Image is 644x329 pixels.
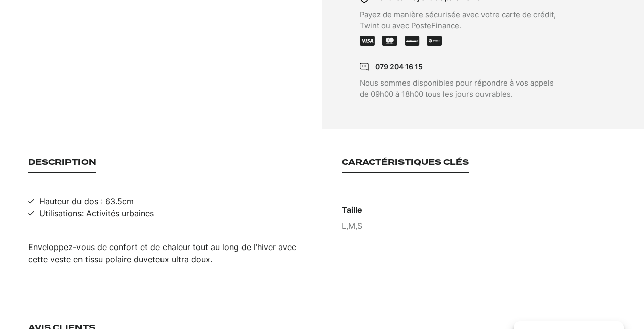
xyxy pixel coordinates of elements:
[360,77,565,100] p: Nous sommes disponibles pour répondre à vos appels de 09h00 à 18h00 tous les jours ouvrables.
[28,241,302,265] div: Enveloppez-vous de confort et de chaleur tout au long de l’hiver avec cette veste en tissu polair...
[357,221,362,231] a: S
[342,158,469,173] h3: Caractéristiques clés
[39,195,134,207] span: Hauteur du dos : 63.5cm
[375,61,423,72] p: 079 204 16 15
[28,158,96,173] h3: Description
[342,221,346,231] a: L
[39,207,154,219] span: Utilisations: Activités urbaines
[348,221,355,231] a: M
[342,220,615,232] p: , ,
[342,205,615,215] h6: Taille
[360,9,565,32] p: Payez de manière sécurisée avec votre carte de crédit, Twint ou avec PosteFinance.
